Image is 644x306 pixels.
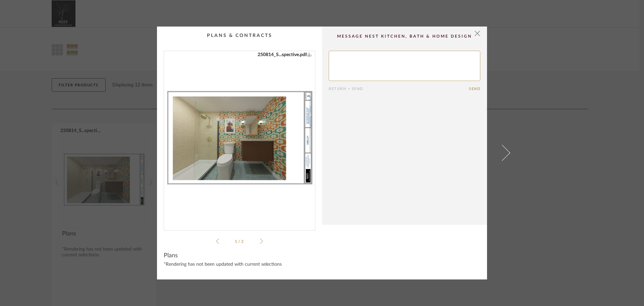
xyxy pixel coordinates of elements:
[235,239,238,244] span: 1
[164,252,178,259] span: Plans
[469,87,480,91] button: Send
[241,239,245,244] span: 2
[329,87,469,91] div: Return = Send
[164,51,315,225] img: 777861c0-8f01-46d5-9b7c-e1e682c2c1c0_1000x1000.jpg
[471,27,484,40] button: Close
[164,262,315,267] div: *Rendering has not been updated with current selections
[164,51,315,225] div: 0
[238,239,241,244] span: /
[258,51,312,58] a: 250814_S...spective.pdf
